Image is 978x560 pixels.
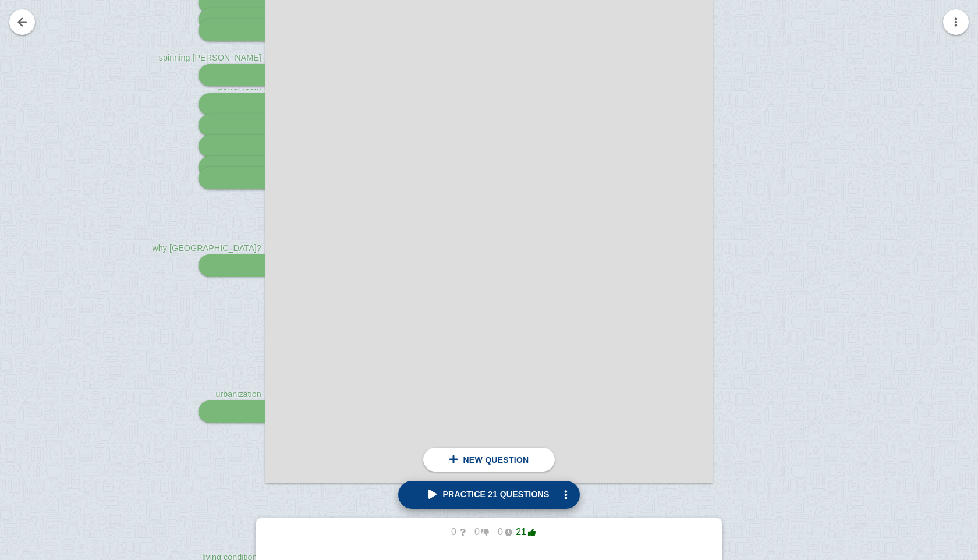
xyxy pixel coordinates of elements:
a: Practice 21 questions [398,481,579,509]
span: New question [463,455,529,465]
button: 00021 [433,523,545,541]
span: 21 [512,527,536,537]
span: 0 [442,527,466,537]
a: Go back to your notes [9,9,35,35]
span: Practice 21 questions [428,490,549,499]
span: 0 [489,527,512,537]
span: 0 [466,527,489,537]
